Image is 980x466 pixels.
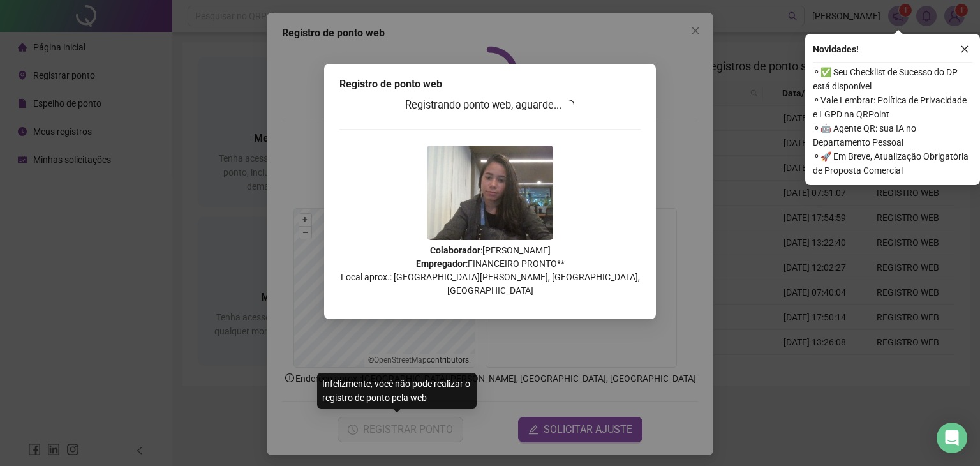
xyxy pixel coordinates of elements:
span: ⚬ Vale Lembrar: Política de Privacidade e LGPD na QRPoint [813,93,972,121]
div: Open Intercom Messenger [937,423,967,453]
span: Novidades ! [813,42,859,56]
div: Infelizmente, você não pode realizar o registro de ponto pela web [317,373,477,409]
h3: Registrando ponto web, aguarde... [339,97,641,114]
span: loading [563,98,576,112]
strong: Colaborador [430,245,480,255]
strong: Empregador [416,259,466,269]
div: Registro de ponto web [339,77,641,92]
span: ⚬ 🚀 Em Breve, Atualização Obrigatória de Proposta Comercial [813,149,972,177]
span: ⚬ 🤖 Agente QR: sua IA no Departamento Pessoal [813,121,972,149]
span: close [960,45,969,54]
img: 2Q== [427,146,553,240]
span: ⚬ ✅ Seu Checklist de Sucesso do DP está disponível [813,65,972,93]
p: : [PERSON_NAME] : FINANCEIRO PRONTO** Local aprox.: [GEOGRAPHIC_DATA][PERSON_NAME], [GEOGRAPHIC_D... [339,244,641,297]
